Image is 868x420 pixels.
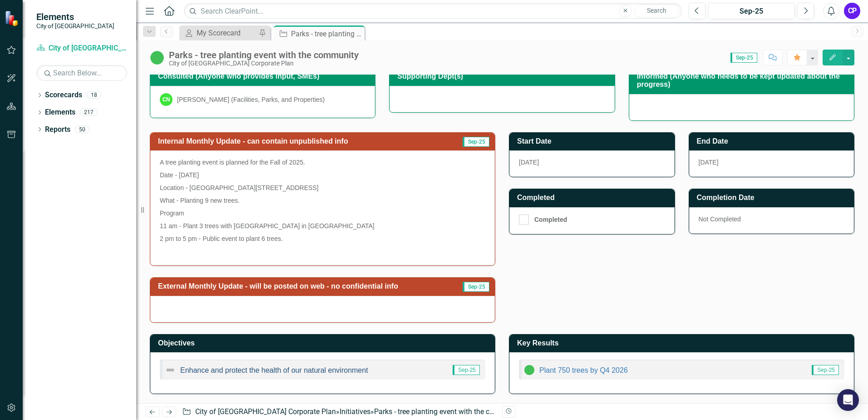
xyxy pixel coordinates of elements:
a: Initiatives [340,407,370,416]
div: 50 [75,125,89,133]
a: My Scorecard [182,27,256,39]
div: Sep-25 [711,6,792,17]
span: Sep-25 [812,365,839,375]
div: Parks - tree planting event with the community [169,50,359,60]
div: Parks - tree planting event with the community [374,407,522,416]
div: 217 [80,109,98,116]
a: Enhance and protect the health of our natural environment [180,366,368,374]
input: Search Below... [36,65,127,81]
div: My Scorecard [197,27,256,39]
span: Search [647,7,666,14]
div: » » [182,407,495,417]
h3: Start Date [517,137,670,145]
div: 18 [87,91,101,99]
span: Sep-25 [463,282,489,292]
div: Not Completed [689,207,854,234]
p: 11 am - Plant 3 trees with [GEOGRAPHIC_DATA] in [GEOGRAPHIC_DATA] [160,220,485,232]
a: Reports [45,125,70,135]
h3: External Monthly Update - will be posted on web - no confidential info [158,282,456,290]
img: ClearPoint Strategy [5,10,20,26]
img: In Progress [150,50,164,65]
a: Scorecards [45,90,82,100]
h3: Completed [517,194,670,202]
button: Search [634,5,680,17]
h3: Internal Monthly Update - can contain unpublished info [158,137,448,145]
div: Open Intercom Messenger [837,389,859,411]
div: Parks - tree planting event with the community [291,28,362,40]
p: 2 pm to 5 pm - Public event to plant 6 trees. [160,232,485,245]
input: Search ClearPoint... [184,3,682,19]
p: Location - [GEOGRAPHIC_DATA][STREET_ADDRESS] [160,181,485,194]
span: [DATE] [519,159,539,166]
div: [PERSON_NAME] (Facilities, Parks, and Properties) [177,95,325,104]
a: City of [GEOGRAPHIC_DATA] Corporate Plan [195,407,336,416]
p: What - Planting 9 new trees. [160,194,485,207]
p: Date - [DATE] [160,169,485,181]
span: Sep-25 [463,137,489,147]
h3: Supporting Dept(s) [397,72,610,80]
h3: Objectives [158,339,490,347]
a: City of [GEOGRAPHIC_DATA] Corporate Plan [36,43,127,54]
button: Sep-25 [708,3,795,19]
h3: Key Results [517,339,849,347]
div: City of [GEOGRAPHIC_DATA] Corporate Plan [169,60,359,67]
h3: Completion Date [697,194,850,202]
img: In Progress [524,365,535,375]
h3: End Date [697,137,850,145]
button: CP [844,3,860,19]
a: Elements [45,107,75,118]
span: Elements [36,11,114,22]
div: CN [160,93,173,106]
span: Sep-25 [453,365,480,375]
a: Plant 750 trees by Q4 2026 [539,366,628,374]
img: Not Defined [165,365,176,375]
p: A tree planting event is planned for the Fall of 2025. [160,158,485,169]
span: [DATE] [699,159,719,166]
h3: Informed (Anyone who needs to be kept updated about the progress) [637,72,849,88]
p: Program [160,207,485,220]
h3: Consulted (Anyone who provides input, SMEs) [158,72,370,80]
small: City of [GEOGRAPHIC_DATA] [36,22,114,30]
span: Sep-25 [730,53,757,63]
